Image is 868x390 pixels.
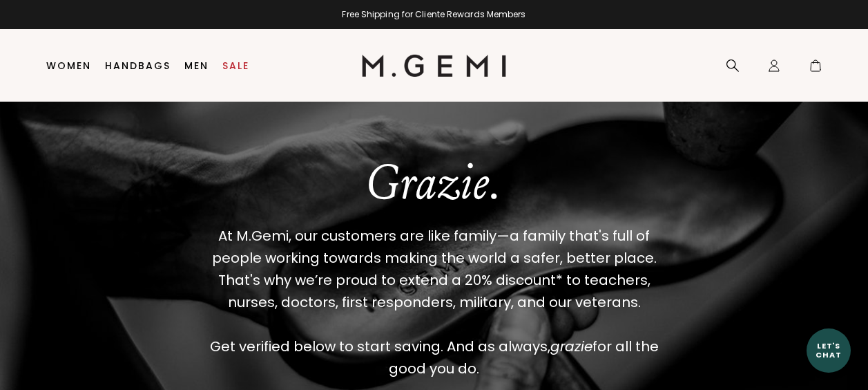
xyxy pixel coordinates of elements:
[210,337,659,378] strong: Get verified below to start saving. And as always, for all the good you do.
[366,154,502,212] em: Grazie.
[550,337,592,356] em: grazie
[105,60,171,71] a: Handbags
[222,60,249,71] a: Sale
[362,55,506,77] img: M.Gemi
[807,342,851,359] div: Let's Chat
[184,60,209,71] a: Men
[46,60,91,71] a: Women
[212,226,657,312] strong: At M.Gemi, our customers are like family—a family that's full of people working towards making th...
